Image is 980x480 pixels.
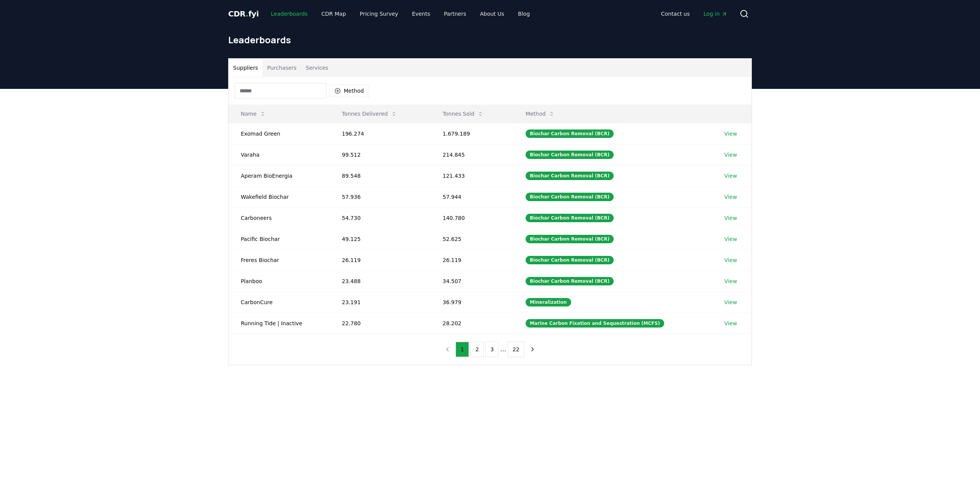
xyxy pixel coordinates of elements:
[229,228,330,249] td: Pacific Biochar
[336,106,403,121] button: Tonnes Delivered
[485,342,499,357] button: 3
[265,7,314,21] a: Leaderboards
[500,345,506,354] li: ...
[265,7,536,21] nav: Main
[330,123,430,144] td: 196.274
[235,106,272,121] button: Name
[229,123,330,144] td: Exomad Green
[430,249,513,270] td: 26.119
[526,193,614,201] div: Biochar Carbon Removal (BCR)
[430,186,513,207] td: 57.944
[301,59,333,77] button: Services
[430,165,513,186] td: 121.433
[430,313,513,334] td: 28.202
[438,7,472,21] a: Partners
[315,7,352,21] a: CDR Map
[655,7,696,21] a: Contact us
[228,8,259,19] a: CDR.fyi
[526,151,614,159] div: Biochar Carbon Removal (BCR)
[330,186,430,207] td: 57.936
[229,165,330,186] td: Aperam BioEnergia
[229,186,330,207] td: Wakefield Biochar
[228,9,259,18] span: CDR fyi
[724,235,737,243] a: View
[430,207,513,228] td: 140.780
[430,144,513,165] td: 214.845
[246,9,248,18] span: .
[229,59,263,77] button: Suppliers
[512,7,536,21] a: Blog
[526,129,614,138] div: Biochar Carbon Removal (BCR)
[330,85,369,97] button: Method
[474,7,510,21] a: About Us
[430,270,513,292] td: 34.507
[406,7,436,21] a: Events
[229,313,330,334] td: Running Tide | Inactive
[229,270,330,292] td: Planboo
[519,106,561,121] button: Method
[526,342,539,357] button: next page
[526,235,614,243] div: Biochar Carbon Removal (BCR)
[330,313,430,334] td: 22.780
[724,193,737,201] a: View
[354,7,404,21] a: Pricing Survey
[526,172,614,180] div: Biochar Carbon Removal (BCR)
[330,165,430,186] td: 89.548
[229,292,330,313] td: CarbonCure
[655,7,733,21] nav: Main
[229,249,330,270] td: Freres Biochar
[229,144,330,165] td: Varaha
[436,106,490,121] button: Tonnes Sold
[330,292,430,313] td: 23.191
[724,130,737,138] a: View
[724,319,737,327] a: View
[430,292,513,313] td: 36.979
[724,256,737,264] a: View
[430,123,513,144] td: 1.679.189
[330,228,430,249] td: 49.125
[724,298,737,306] a: View
[229,207,330,228] td: Carboneers
[526,256,614,264] div: Biochar Carbon Removal (BCR)
[526,298,571,306] div: Mineralization
[724,277,737,285] a: View
[263,59,301,77] button: Purchasers
[508,342,524,357] button: 22
[330,207,430,228] td: 54.730
[330,270,430,292] td: 23.488
[470,342,484,357] button: 2
[526,214,614,222] div: Biochar Carbon Removal (BCR)
[330,144,430,165] td: 99.512
[526,277,614,285] div: Biochar Carbon Removal (BCR)
[704,10,727,18] span: Log in
[228,34,752,46] h1: Leaderboards
[724,151,737,159] a: View
[697,7,733,21] a: Log in
[724,172,737,180] a: View
[330,249,430,270] td: 26.119
[724,214,737,222] a: View
[526,319,664,328] div: Marine Carbon Fixation and Sequestration (MCFS)
[456,342,469,357] button: 1
[430,228,513,249] td: 52.625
